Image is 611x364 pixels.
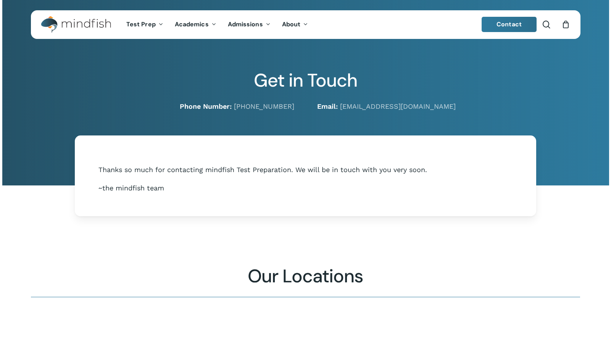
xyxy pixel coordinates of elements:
span: Contact [497,20,522,28]
a: Admissions [222,21,276,28]
span: About [282,20,301,28]
a: Test Prep [121,21,169,28]
span: Admissions [228,20,263,28]
span: Academics [175,20,209,28]
nav: Main Menu [121,10,314,39]
a: [PHONE_NUMBER] [234,102,294,110]
h2: Get in Touch [31,69,580,92]
a: Academics [169,21,222,28]
a: Cart [562,20,570,29]
a: Contact [482,17,537,32]
span: Test Prep [126,20,156,28]
a: [EMAIL_ADDRESS][DOMAIN_NAME] [340,102,456,110]
header: Main Menu [31,10,580,39]
h2: Our Locations [31,265,580,287]
strong: Phone Number: [180,102,232,110]
strong: Email: [317,102,338,110]
div: Thanks so much for contacting mindfish Test Preparation. We will be in touch with you very soon. ... [98,165,513,193]
a: About [276,21,314,28]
